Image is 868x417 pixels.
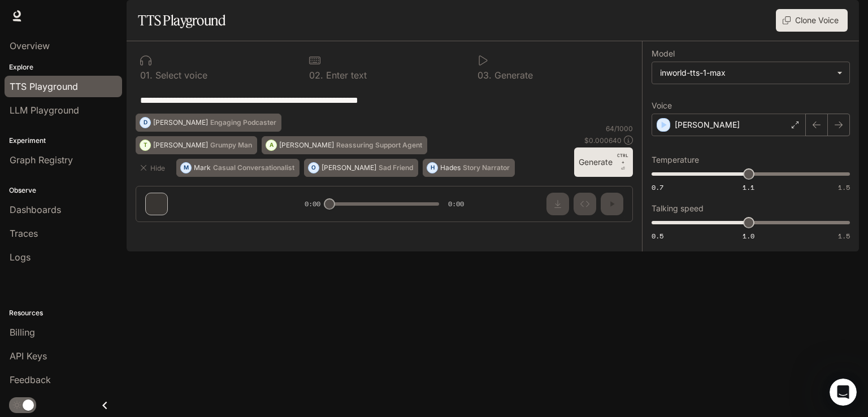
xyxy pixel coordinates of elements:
p: Mark [194,164,211,171]
button: A[PERSON_NAME]Reassuring Support Agent [262,136,427,154]
p: Grumpy Man [210,142,252,149]
p: Model [652,50,675,58]
div: inworld-tts-1-max [660,67,831,79]
p: 0 3 . [478,71,492,80]
span: 0.7 [652,183,663,192]
button: D[PERSON_NAME]Engaging Podcaster [136,114,281,132]
p: Select voice [153,71,207,80]
div: A [266,136,276,154]
p: Enter text [323,71,367,80]
iframe: Intercom live chat [830,379,857,406]
p: Casual Conversationalist [213,164,294,171]
p: Hades [440,164,461,171]
span: 1.1 [743,183,754,192]
p: Reassuring Support Agent [336,142,422,149]
button: T[PERSON_NAME]Grumpy Man [136,136,257,154]
div: D [140,114,150,132]
h1: TTS Playground [138,9,225,32]
button: GenerateCTRL +⏎ [574,147,633,177]
div: O [309,159,319,177]
p: [PERSON_NAME] [153,142,208,149]
div: H [427,159,437,177]
button: O[PERSON_NAME]Sad Friend [304,159,418,177]
div: inworld-tts-1-max [652,62,849,84]
p: Talking speed [652,205,704,212]
button: HHadesStory Narrator [423,159,515,177]
p: [PERSON_NAME] [675,119,740,131]
span: 0.5 [652,231,663,241]
button: MMarkCasual Conversationalist [176,159,300,177]
span: 1.5 [838,183,850,192]
button: Clone Voice [776,9,848,32]
p: [PERSON_NAME] [153,119,208,126]
p: $ 0.000640 [584,136,622,145]
p: Temperature [652,156,699,164]
p: [PERSON_NAME] [322,164,376,171]
p: Generate [492,71,533,80]
span: 1.5 [838,231,850,241]
p: Story Narrator [463,164,510,171]
span: 1.0 [743,231,754,241]
p: [PERSON_NAME] [279,142,334,149]
p: 0 1 . [140,71,153,80]
div: T [140,136,150,154]
button: Hide [136,159,172,177]
p: Voice [652,102,672,110]
p: 0 2 . [309,71,323,80]
p: CTRL + [617,152,628,166]
p: Engaging Podcaster [210,119,276,126]
p: Sad Friend [379,164,413,171]
p: 64 / 1000 [606,124,633,133]
p: ⏎ [617,152,628,172]
div: M [181,159,191,177]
